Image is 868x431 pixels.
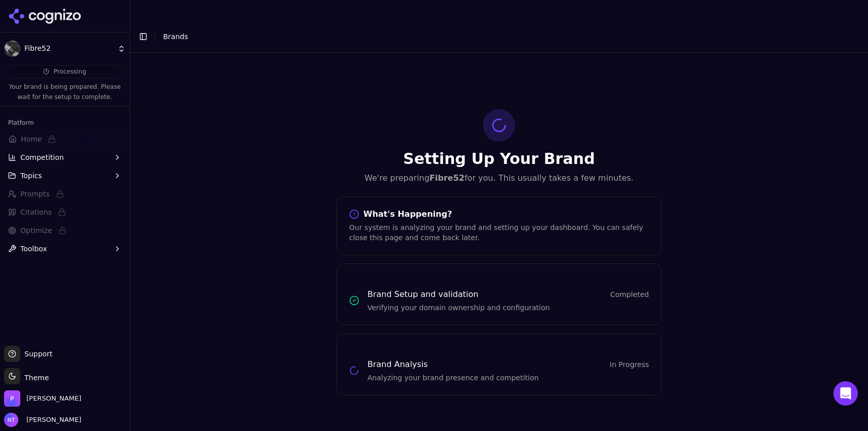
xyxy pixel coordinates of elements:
[833,381,858,406] div: Open Intercom Messenger
[4,41,20,57] img: Fibre52
[21,134,42,144] span: Home
[24,44,113,53] span: Fibre52
[367,373,649,383] p: Analyzing your brand presence and competition
[4,115,126,131] div: Platform
[336,150,662,168] h1: Setting Up Your Brand
[6,82,123,102] p: Your brand is being prepared. Please wait for the setup to complete.
[4,241,126,257] button: Toolbox
[367,358,428,371] h3: Brand Analysis
[429,173,464,183] strong: Fibre52
[20,189,50,199] span: Prompts
[367,288,478,301] h3: Brand Setup and validation
[4,149,126,165] button: Competition
[20,244,47,254] span: Toolbox
[610,359,649,370] span: In Progress
[4,413,18,427] img: Nate Tower
[349,209,649,219] div: What's Happening?
[4,390,20,407] img: Perrill
[349,222,649,243] div: Our system is analyzing your brand and setting up your dashboard. You can safely close this page ...
[22,415,81,424] span: [PERSON_NAME]
[4,390,81,407] button: Open organization switcher
[163,31,188,42] nav: breadcrumb
[26,394,81,403] span: Perrill
[20,374,49,382] span: Theme
[20,225,52,236] span: Optimize
[367,303,649,313] p: Verifying your domain ownership and configuration
[20,171,42,181] span: Topics
[4,413,81,427] button: Open user button
[163,32,188,41] span: Brands
[20,152,64,162] span: Competition
[20,207,52,217] span: Citations
[336,172,662,184] p: We're preparing for you. This usually takes a few minutes.
[610,289,649,300] span: Completed
[4,168,126,184] button: Topics
[20,349,52,359] span: Support
[53,68,86,76] span: Processing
